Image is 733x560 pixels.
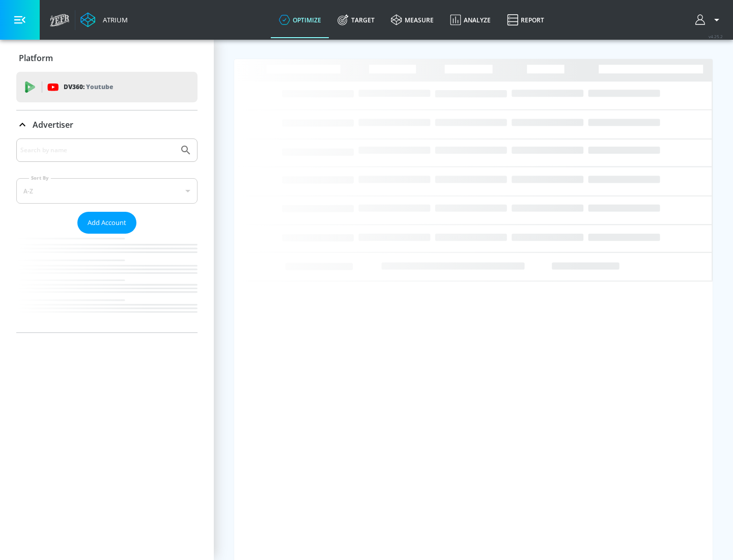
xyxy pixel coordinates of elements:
[16,234,198,332] nav: list of Advertiser
[383,2,442,38] a: measure
[16,44,198,72] div: Platform
[86,81,113,92] p: Youtube
[16,138,198,332] div: Advertiser
[64,81,113,93] p: DV360:
[99,15,128,24] div: Atrium
[20,144,175,157] input: Search by name
[80,12,128,27] a: Atrium
[709,34,723,39] span: v 4.25.2
[88,217,126,229] span: Add Account
[77,212,136,234] button: Add Account
[271,2,329,38] a: optimize
[16,72,198,102] div: DV360: Youtube
[499,2,552,38] a: Report
[16,110,198,139] div: Advertiser
[442,2,499,38] a: Analyze
[16,178,198,204] div: A-Z
[329,2,383,38] a: Target
[19,52,53,64] p: Platform
[33,119,73,130] p: Advertiser
[29,175,51,181] label: Sort By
